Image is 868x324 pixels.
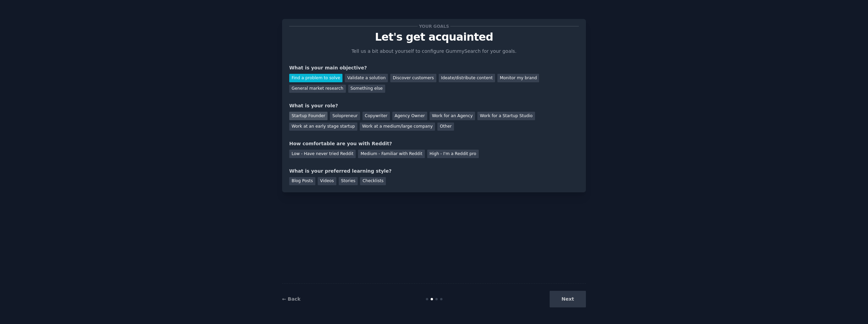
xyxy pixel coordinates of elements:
[339,177,358,186] div: Stories
[330,112,360,120] div: Solopreneur
[289,31,579,43] p: Let's get acquainted
[349,48,519,55] p: Tell us a bit about yourself to configure GummySearch for your goals.
[362,112,390,120] div: Copywriter
[345,74,388,82] div: Validate a solution
[437,123,454,131] div: Other
[289,150,356,158] div: Low - Have never tried Reddit
[289,102,579,109] div: What is your role?
[282,296,300,302] a: ← Back
[430,112,475,120] div: Work for an Agency
[289,177,315,186] div: Blog Posts
[390,74,436,82] div: Discover customers
[348,85,385,93] div: Something else
[497,74,539,82] div: Monitor my brand
[289,140,579,147] div: How comfortable are you with Reddit?
[418,23,450,30] span: Your goals
[427,150,479,158] div: High - I'm a Reddit pro
[318,177,336,186] div: Videos
[289,64,579,71] div: What is your main objective?
[477,112,535,120] div: Work for a Startup Studio
[289,112,328,120] div: Startup Founder
[360,177,386,186] div: Checklists
[289,168,579,175] div: What is your preferred learning style?
[360,123,435,131] div: Work at a medium/large company
[439,74,495,82] div: Ideate/distribute content
[392,112,427,120] div: Agency Owner
[289,85,346,93] div: General market research
[289,123,357,131] div: Work at an early stage startup
[289,74,342,82] div: Find a problem to solve
[358,150,425,158] div: Medium - Familiar with Reddit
